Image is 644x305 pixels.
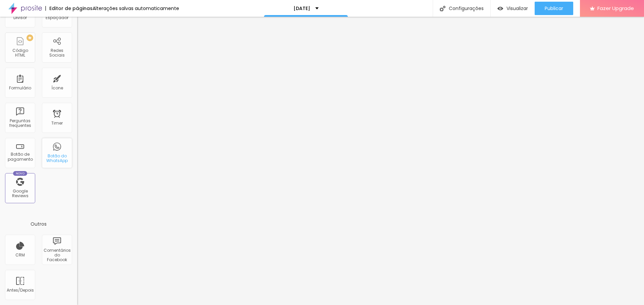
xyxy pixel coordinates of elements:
[491,2,535,15] button: Visualizar
[15,253,25,257] div: CRM
[13,171,28,176] div: Novo
[440,6,445,11] img: Icone
[9,86,31,90] div: Formulário
[51,121,63,126] div: Timer
[535,2,573,15] button: Publicar
[497,6,503,11] img: view-1.svg
[7,189,33,199] div: Google Reviews
[293,6,310,11] p: [DATE]
[545,6,563,11] span: Publicar
[77,17,644,305] iframe: Editor
[46,15,68,20] div: Espaçador
[93,6,179,11] div: Alterações salvas automaticamente
[506,6,528,11] span: Visualizar
[44,48,70,58] div: Redes Sociais
[7,48,33,58] div: Código HTML
[597,5,634,11] span: Fazer Upgrade
[13,15,27,20] div: Divisor
[44,248,70,262] div: Comentários do Facebook
[7,119,33,128] div: Perguntas frequentes
[7,152,33,162] div: Botão de pagamento
[51,86,63,90] div: Ícone
[44,154,70,163] div: Botão do WhatsApp
[45,6,93,11] div: Editor de páginas
[7,288,33,293] div: Antes/Depois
